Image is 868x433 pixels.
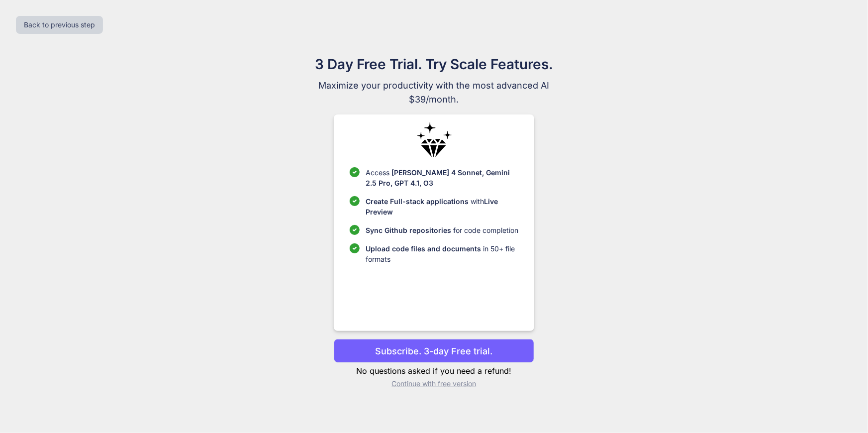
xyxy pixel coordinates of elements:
[267,93,601,107] span: $39/month.
[350,243,360,253] img: checklist
[366,197,471,206] span: Create Full-stack applications
[366,244,481,253] span: Upload code files and documents
[350,225,360,235] img: checklist
[366,196,518,217] p: with
[366,225,518,235] p: for code completion
[267,54,601,75] h1: 3 Day Free Trial. Try Scale Features.
[366,168,510,187] span: [PERSON_NAME] 4 Sonnet, Gemini 2.5 Pro, GPT 4.1, O3
[376,344,493,358] p: Subscribe. 3-day Free trial.
[334,365,534,377] p: No questions asked if you need a refund!
[334,339,534,363] button: Subscribe. 3-day Free trial.
[350,167,360,177] img: checklist
[366,167,518,188] p: Access
[366,226,451,234] span: Sync Github repositories
[334,379,534,389] p: Continue with free version
[267,79,601,93] span: Maximize your productivity with the most advanced AI
[366,243,518,264] p: in 50+ file formats
[16,16,103,34] button: Back to previous step
[350,196,360,206] img: checklist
